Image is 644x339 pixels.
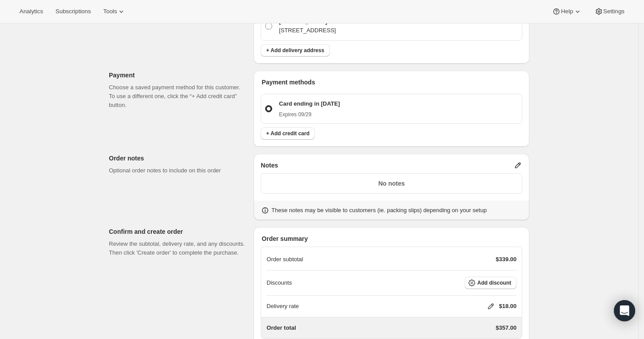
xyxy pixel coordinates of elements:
[266,47,324,54] span: + Add delivery address
[279,111,340,118] p: Expires 09/29
[279,99,340,108] p: Card ending in [DATE]
[14,5,48,18] button: Analytics
[262,234,522,243] p: Order summary
[50,5,96,18] button: Subscriptions
[279,26,336,35] p: [STREET_ADDRESS]
[109,83,247,110] p: Choose a saved payment method for this customer. To use a different one, click the “+ Add credit ...
[589,5,630,18] button: Settings
[261,127,315,140] button: + Add credit card
[262,78,522,87] p: Payment methods
[496,324,517,332] p: $357.00
[477,279,511,286] span: Add discount
[271,206,486,215] p: These notes may be visible to customers (ie. packing slips) depending on your setup
[465,277,517,289] button: Add discount
[614,300,635,321] div: Open Intercom Messenger
[266,255,303,264] p: Order subtotal
[109,240,247,257] p: Review the subtotal, delivery rate, and any discounts. Then click 'Create order' to complete the ...
[55,8,91,15] span: Subscriptions
[266,324,296,332] p: Order total
[103,8,117,15] span: Tools
[98,5,131,18] button: Tools
[266,130,309,137] span: + Add credit card
[266,302,299,311] p: Delivery rate
[266,179,517,188] p: No notes
[561,8,573,15] span: Help
[499,302,517,311] p: $18.00
[109,227,247,236] p: Confirm and create order
[603,8,625,15] span: Settings
[496,255,517,264] p: $339.00
[109,166,247,175] p: Optional order notes to include on this order
[261,44,329,57] button: + Add delivery address
[109,154,247,163] p: Order notes
[109,71,247,80] p: Payment
[547,5,587,18] button: Help
[261,161,278,170] span: Notes
[266,278,292,287] p: Discounts
[19,8,43,15] span: Analytics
